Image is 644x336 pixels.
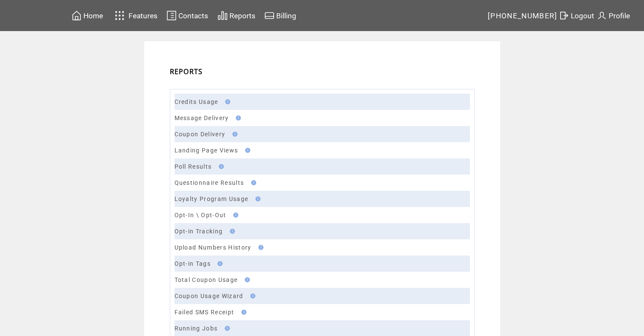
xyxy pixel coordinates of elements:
img: help.gif [239,310,246,315]
span: Logout [571,11,594,20]
img: help.gif [256,245,263,250]
img: help.gif [253,196,260,201]
a: Running Jobs [175,325,218,332]
a: Profile [595,9,631,22]
a: Reports [216,9,257,22]
img: help.gif [233,115,241,121]
a: Landing Page Views [175,147,238,154]
span: [PHONE_NUMBER] [488,11,558,20]
span: Billing [276,11,296,20]
a: Opt-in Tracking [175,228,223,235]
a: Logout [558,9,595,22]
a: Features [111,7,159,24]
img: help.gif [230,132,238,137]
img: help.gif [242,277,250,282]
span: Home [83,11,103,20]
a: Total Coupon Usage [175,276,238,283]
a: Home [70,9,104,22]
img: help.gif [216,164,224,169]
span: Reports [229,11,255,20]
span: Features [129,11,157,20]
span: REPORTS [170,67,203,76]
img: exit.svg [559,10,569,21]
img: profile.svg [597,10,607,21]
a: Coupon Delivery [175,131,226,138]
a: Billing [263,9,298,22]
img: help.gif [227,229,235,234]
a: Contacts [165,9,209,22]
a: Coupon Usage Wizard [175,293,243,299]
span: Contacts [178,11,208,20]
a: Credits Usage [175,98,218,105]
img: help.gif [248,293,255,299]
a: Opt-In \ Opt-Out [175,212,226,218]
img: help.gif [249,180,256,185]
img: chart.svg [218,10,228,21]
img: help.gif [215,261,223,266]
a: Opt-in Tags [175,260,211,267]
img: home.svg [72,10,82,21]
img: help.gif [231,213,238,218]
span: Profile [609,11,630,20]
img: features.svg [112,9,127,23]
img: creidtcard.svg [264,10,275,21]
img: contacts.svg [166,10,177,21]
img: help.gif [222,326,230,331]
a: Message Delivery [175,115,229,121]
a: Questionnaire Results [175,179,244,186]
a: Loyalty Program Usage [175,195,249,202]
a: Upload Numbers History [175,244,252,251]
a: Failed SMS Receipt [175,309,235,316]
img: help.gif [223,99,230,104]
img: help.gif [243,148,250,153]
a: Poll Results [175,163,212,170]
